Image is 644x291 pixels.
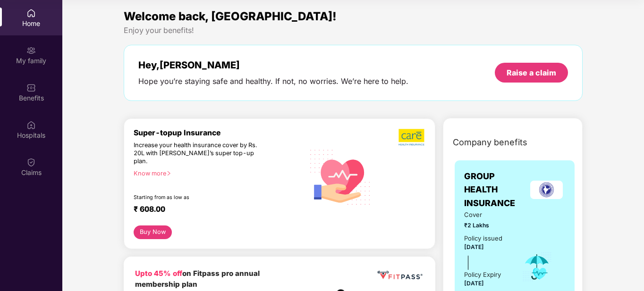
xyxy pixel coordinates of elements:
div: Starting from as low as [134,194,264,201]
span: [DATE] [464,280,484,287]
div: Hey, [PERSON_NAME] [138,59,408,71]
img: svg+xml;base64,PHN2ZyB4bWxucz0iaHR0cDovL3d3dy53My5vcmcvMjAwMC9zdmciIHhtbG5zOnhsaW5rPSJodHRwOi8vd3... [304,140,377,214]
img: fppp.png [376,268,424,283]
div: Super-topup Insurance [134,128,304,137]
span: GROUP HEALTH INSURANCE [464,170,528,210]
span: Company benefits [453,136,527,149]
img: insurerLogo [530,181,563,199]
img: icon [522,251,552,283]
img: svg+xml;base64,PHN2ZyBpZD0iSG9zcGl0YWxzIiB4bWxucz0iaHR0cDovL3d3dy53My5vcmcvMjAwMC9zdmciIHdpZHRoPS... [26,120,36,130]
img: svg+xml;base64,PHN2ZyBpZD0iSG9tZSIgeG1sbnM9Imh0dHA6Ly93d3cudzMub3JnLzIwMDAvc3ZnIiB3aWR0aD0iMjAiIG... [26,8,36,18]
div: Know more [134,170,298,176]
span: right [166,171,171,176]
div: Raise a claim [507,67,556,78]
div: ₹ 608.00 [134,205,295,216]
div: Enjoy your benefits! [124,25,583,35]
div: Increase your health insurance cover by Rs. 20L with [PERSON_NAME]’s super top-up plan. [134,141,263,166]
button: Buy Now [134,225,172,239]
div: Hope you’re staying safe and healthy. If not, no worries. We’re here to help. [138,76,408,86]
img: svg+xml;base64,PHN2ZyB3aWR0aD0iMjAiIGhlaWdodD0iMjAiIHZpZXdCb3g9IjAgMCAyMCAyMCIgZmlsbD0ibm9uZSIgeG... [26,46,36,55]
img: b5dec4f62d2307b9de63beb79f102df3.png [398,128,425,146]
div: Policy issued [464,233,502,243]
span: Welcome back, [GEOGRAPHIC_DATA]! [124,9,337,23]
b: Upto 45% off [135,269,182,278]
b: on Fitpass pro annual membership plan [135,269,260,289]
span: ₹2 Lakhs [464,221,508,230]
img: svg+xml;base64,PHN2ZyBpZD0iQmVuZWZpdHMiIHhtbG5zPSJodHRwOi8vd3d3LnczLm9yZy8yMDAwL3N2ZyIgd2lkdGg9Ij... [26,83,36,92]
span: [DATE] [464,243,484,250]
span: Cover [464,210,508,220]
div: Policy Expiry [464,270,501,280]
img: svg+xml;base64,PHN2ZyBpZD0iQ2xhaW0iIHhtbG5zPSJodHRwOi8vd3d3LnczLm9yZy8yMDAwL3N2ZyIgd2lkdGg9IjIwIi... [26,158,36,167]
